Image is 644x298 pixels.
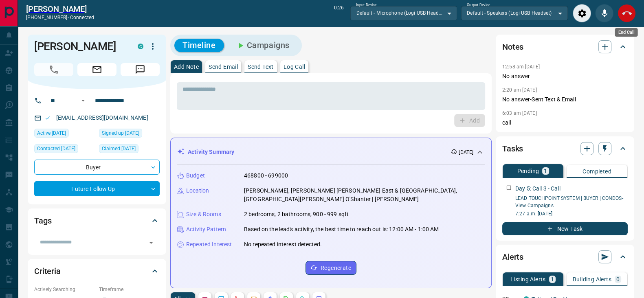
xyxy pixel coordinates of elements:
div: Activity Summary[DATE] [177,145,485,160]
p: 2 bedrooms, 2 bathrooms, 900 - 999 sqft [244,210,349,219]
div: Default - Speakers (Logi USB Headset) [461,6,568,20]
button: Open [78,96,88,105]
span: Email [77,63,116,76]
button: Regenerate [306,261,356,275]
div: Tue Aug 05 2025 [99,129,160,140]
button: Timeline [174,39,224,52]
p: Size & Rooms [186,210,221,219]
label: Output Device [467,2,490,8]
p: Day 5: Call 3 - Call [515,184,560,193]
h2: Alerts [502,250,523,263]
a: LEAD TOUCHPOINT SYSTEM | BUYER | CONDOS- View Campaigns [515,195,623,208]
p: Actively Searching: [34,286,95,293]
h2: Notes [502,40,523,53]
p: Based on the lead's activity, the best time to reach out is: 12:00 AM - 1:00 AM [244,225,439,234]
p: Completed [582,169,611,174]
h2: Tasks [502,142,523,155]
p: 0 [616,276,620,282]
a: [PERSON_NAME] [26,4,94,14]
p: 7:27 a.m. [DATE] [515,210,628,217]
div: End Call [618,4,636,22]
h2: Criteria [34,265,61,278]
div: Tue Aug 05 2025 [99,144,160,156]
div: Mute [595,4,613,22]
span: Claimed [DATE] [102,145,136,153]
span: Signed up [DATE] [102,129,139,137]
div: Criteria [34,261,160,281]
p: 468800 - 699000 [244,171,288,180]
div: Tue Aug 05 2025 [34,129,95,140]
p: Repeated Interest [186,240,232,249]
h1: [PERSON_NAME] [34,40,125,53]
p: Building Alerts [573,276,611,282]
p: Add Note [174,64,199,70]
div: Buyer [34,160,160,175]
p: Log Call [284,64,305,70]
p: 6:03 am [DATE] [502,110,537,116]
div: Tags [34,211,160,230]
p: 1 [544,168,547,174]
div: End Call [615,28,638,37]
p: 0:26 [334,4,344,22]
label: Input Device [356,2,377,8]
p: Timeframe: [99,286,160,293]
p: Budget [186,171,205,180]
h2: Tags [34,214,51,227]
svg: Email Valid [45,115,51,121]
p: [PERSON_NAME], [PERSON_NAME] [PERSON_NAME] East & [GEOGRAPHIC_DATA], [GEOGRAPHIC_DATA][PERSON_NAM... [244,186,485,204]
div: Audio Settings [573,4,591,22]
p: Send Email [209,64,238,70]
span: Active [DATE] [37,129,66,137]
p: Activity Pattern [186,225,226,234]
p: Activity Summary [188,148,234,156]
div: Tasks [502,139,628,158]
a: [EMAIL_ADDRESS][DOMAIN_NAME] [56,114,148,121]
p: Location [186,186,209,195]
button: New Task [502,222,628,235]
p: No answer-Sent Text & Email [502,95,628,104]
span: Contacted [DATE] [37,145,75,153]
div: Future Follow Up [34,181,160,196]
p: 2:20 am [DATE] [502,87,537,93]
p: No repeated interest detected. [244,240,322,249]
div: condos.ca [138,44,143,49]
span: connected [70,15,94,20]
p: [DATE] [459,149,473,156]
div: Alerts [502,247,628,267]
span: Call [34,63,73,76]
span: Message [121,63,160,76]
button: Campaigns [227,39,298,52]
p: call [502,118,628,127]
p: Listing Alerts [510,276,546,282]
p: No answer [502,72,628,81]
p: Pending [517,168,539,174]
button: Open [145,237,157,248]
p: [PHONE_NUMBER] - [26,14,94,21]
div: Notes [502,37,628,57]
div: Default - Microphone (Logi USB Headset) [350,6,457,20]
div: Thu Aug 14 2025 [34,144,95,156]
p: Send Text [248,64,274,70]
p: 12:58 am [DATE] [502,64,540,70]
p: 1 [551,276,554,282]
